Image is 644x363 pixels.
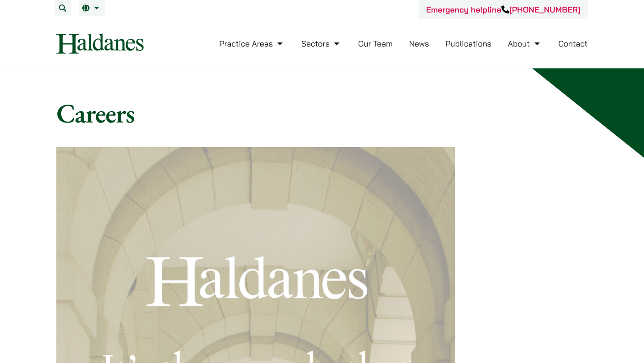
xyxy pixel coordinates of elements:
a: News [409,38,429,49]
a: Contact [558,38,588,49]
a: Practice Areas [219,38,285,49]
a: Our Team [358,38,393,49]
a: EN [82,4,102,12]
a: About [508,38,542,49]
a: Emergency helpline[PHONE_NUMBER] [426,4,580,15]
h1: Careers [56,97,588,129]
a: Sectors [301,38,342,49]
a: Publications [445,38,491,49]
img: Logo of Haldanes [56,34,144,54]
